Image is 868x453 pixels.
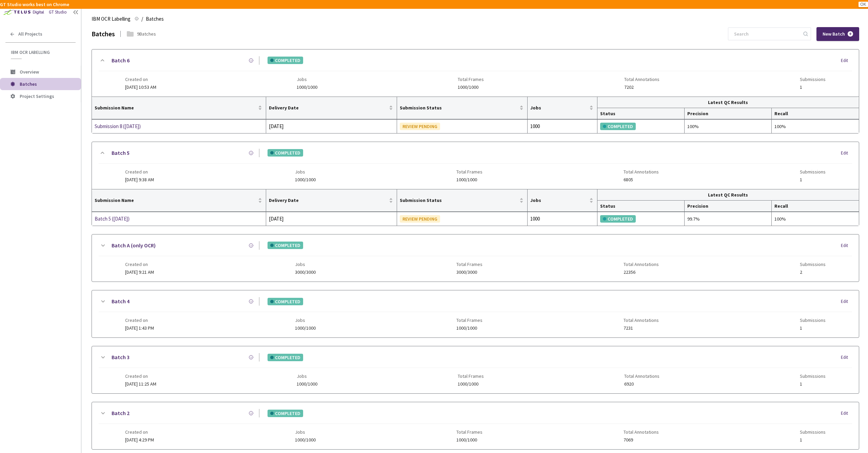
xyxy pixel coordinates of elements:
[800,317,826,323] span: Submissions
[730,28,802,40] input: Search
[297,77,317,82] span: Jobs
[269,215,394,223] div: [DATE]
[456,326,482,331] span: 1000/1000
[774,215,856,223] div: 100%
[624,437,659,442] span: 7069
[800,262,826,267] span: Submissions
[125,77,156,82] span: Created on
[49,9,67,16] div: GT Studio
[772,108,859,119] th: Recall
[685,201,772,212] th: Precision
[92,15,131,23] span: IBM OCR Labelling
[841,57,852,64] div: Edit
[92,234,859,282] div: Batch A (only OCR)COMPLETEDEditCreated on[DATE] 9:21 AMJobs3000/3000Total Frames3000/3000Total An...
[597,108,685,119] th: Status
[800,373,826,379] span: Submissions
[92,29,115,39] div: Batches
[92,142,859,189] div: Batch 5COMPLETEDEditCreated on[DATE] 9:38 AMJobs1000/1000Total Frames1000/1000Total Annotations68...
[95,198,257,203] span: Submission Name
[400,215,440,223] div: REVIEW PENDING
[800,177,826,182] span: 1
[624,326,659,331] span: 7231
[841,354,852,361] div: Edit
[456,429,482,435] span: Total Frames
[125,437,154,443] span: [DATE] 4:29 PM
[456,177,482,182] span: 1000/1000
[530,215,594,223] div: 1000
[685,108,772,119] th: Precision
[20,69,39,75] span: Overview
[687,215,769,223] div: 99.7%
[112,409,130,417] a: Batch 2
[112,353,130,362] a: Batch 3
[125,429,154,435] span: Created on
[295,169,316,174] span: Jobs
[624,373,659,379] span: Total Annotations
[295,270,316,275] span: 3000/3000
[800,326,826,331] span: 1
[841,150,852,157] div: Edit
[397,189,528,212] th: Submission Status
[528,97,597,119] th: Jobs
[528,189,597,212] th: Jobs
[125,373,156,379] span: Created on
[841,298,852,305] div: Edit
[92,290,859,337] div: Batch 4COMPLETEDEditCreated on[DATE] 1:43 PMJobs1000/1000Total Frames1000/1000Total Annotations72...
[841,242,852,249] div: Edit
[400,105,518,110] span: Submission Status
[624,77,659,82] span: Total Annotations
[800,169,826,174] span: Submissions
[95,215,166,223] a: Batch 5 ([DATE])
[397,97,528,119] th: Submission Status
[800,382,826,387] span: 1
[18,31,42,37] span: All Projects
[269,122,394,130] div: [DATE]
[95,105,257,110] span: Submission Name
[295,437,316,442] span: 1000/1000
[600,123,636,130] div: COMPLETED
[624,169,659,174] span: Total Annotations
[624,317,659,323] span: Total Annotations
[456,262,482,267] span: Total Frames
[800,77,826,82] span: Submissions
[92,49,859,97] div: Batch 6COMPLETEDEditCreated on[DATE] 10:53 AMJobs1000/1000Total Frames1000/1000Total Annotations7...
[800,85,826,90] span: 1
[597,97,859,108] th: Latest QC Results
[268,242,303,249] div: COMPLETED
[458,77,484,82] span: Total Frames
[112,297,130,306] a: Batch 4
[269,105,388,110] span: Delivery Date
[624,262,659,267] span: Total Annotations
[530,198,588,203] span: Jobs
[20,81,37,87] span: Batches
[268,354,303,361] div: COMPLETED
[297,373,317,379] span: Jobs
[125,325,154,331] span: [DATE] 1:43 PM
[624,270,659,275] span: 22356
[600,215,636,223] div: COMPLETED
[266,97,397,119] th: Delivery Date
[687,123,769,130] div: 100%
[112,149,130,157] a: Batch 5
[125,169,154,174] span: Created on
[456,317,482,323] span: Total Frames
[125,269,154,275] span: [DATE] 9:21 AM
[530,105,588,110] span: Jobs
[800,437,826,442] span: 1
[841,410,852,417] div: Edit
[295,177,316,182] span: 1000/1000
[297,85,317,90] span: 1000/1000
[800,429,826,435] span: Submissions
[125,177,154,183] span: [DATE] 9:38 AM
[624,85,659,90] span: 7202
[458,85,484,90] span: 1000/1000
[597,201,685,212] th: Status
[266,189,397,212] th: Delivery Date
[800,270,826,275] span: 2
[268,298,303,305] div: COMPLETED
[295,429,316,435] span: Jobs
[823,31,845,37] span: New Batch
[125,381,156,387] span: [DATE] 11:25 AM
[456,169,482,174] span: Total Frames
